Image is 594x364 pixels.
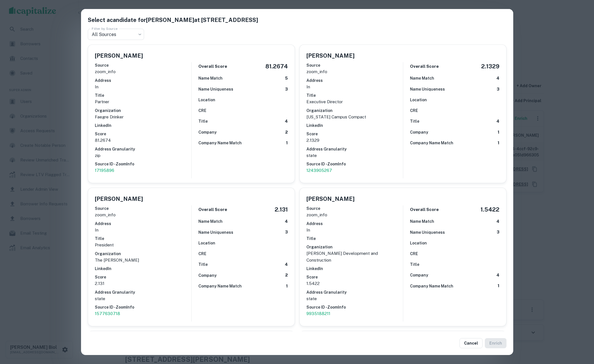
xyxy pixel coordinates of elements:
[459,338,483,348] button: Cancel
[410,283,453,289] h6: Company Name Match
[198,63,227,70] h6: Overall Score
[566,319,594,346] iframe: Chat Widget
[198,118,208,124] h6: Title
[306,221,403,227] h6: Address
[306,107,403,114] h6: Organization
[88,16,506,24] h5: Select a candidate for [PERSON_NAME] at [STREET_ADDRESS]
[285,86,288,93] h6: 3
[95,62,191,68] h6: Source
[306,92,403,98] h6: Title
[306,131,403,137] h6: Score
[95,92,191,98] h6: Title
[88,29,144,40] div: All Sources
[95,212,191,218] p: zoom_info
[306,266,403,272] h6: LinkedIn
[95,235,191,242] h6: Title
[198,218,223,224] h6: Name Match
[306,167,403,174] p: 1243905267
[306,77,403,84] h6: Address
[306,235,403,242] h6: Title
[198,129,217,135] h6: Company
[95,122,191,129] h6: LinkedIn
[198,283,242,289] h6: Company Name Match
[198,140,242,146] h6: Company Name Match
[285,272,288,278] h6: 2
[198,272,217,278] h6: Company
[95,137,191,144] p: 81.2674
[286,283,288,289] h6: 1
[275,205,288,214] h5: 2.131
[198,75,223,81] h6: Name Match
[95,107,191,114] h6: Organization
[410,251,418,257] h6: CRE
[306,114,403,120] p: [US_STATE] Campus Compact
[410,140,453,146] h6: Company Name Match
[286,140,288,146] h6: 1
[92,26,118,31] label: Filter by Source
[198,107,206,114] h6: CRE
[95,227,191,233] p: in
[410,218,434,224] h6: Name Match
[95,195,143,203] h5: [PERSON_NAME]
[306,205,403,212] h6: Source
[306,310,403,317] a: 9935188211
[95,310,191,317] a: 1577630718
[95,161,191,167] h6: Source ID - ZoomInfo
[410,86,445,92] h6: Name Uniqueness
[306,244,403,250] h6: Organization
[496,75,499,82] h6: 4
[306,122,403,129] h6: LinkedIn
[410,118,419,124] h6: Title
[95,251,191,257] h6: Organization
[497,86,499,93] h6: 3
[410,272,428,278] h6: Company
[306,68,403,75] p: zoom_info
[306,289,403,295] h6: Address Granularity
[285,218,288,225] h6: 4
[497,140,499,146] h6: 1
[306,152,403,159] p: state
[95,152,191,159] p: zip
[306,274,403,280] h6: Score
[497,229,499,235] h6: 3
[285,118,288,125] h6: 4
[481,205,499,214] h5: 1.5422
[410,107,418,114] h6: CRE
[306,51,355,60] h5: [PERSON_NAME]
[410,206,439,213] h6: Overall Score
[496,218,499,225] h6: 4
[306,161,403,167] h6: Source ID - ZoomInfo
[95,295,191,302] p: state
[198,97,215,103] h6: Location
[306,304,403,310] h6: Source ID - ZoomInfo
[306,137,403,144] p: 2.1329
[95,289,191,295] h6: Address Granularity
[306,212,403,218] p: zoom_info
[410,229,445,235] h6: Name Uniqueness
[95,98,191,105] p: Partner
[265,62,288,71] h5: 81.2674
[306,84,403,90] p: in
[410,63,439,70] h6: Overall Score
[306,195,355,203] h5: [PERSON_NAME]
[95,242,191,248] p: President
[285,229,288,235] h6: 3
[410,261,419,268] h6: Title
[306,250,403,263] p: [PERSON_NAME] Development and Construction
[95,257,191,264] p: The [PERSON_NAME]
[198,251,206,257] h6: CRE
[306,295,403,302] p: state
[95,131,191,137] h6: Score
[95,280,191,287] p: 2.131
[95,146,191,152] h6: Address Granularity
[95,167,191,174] a: 17195896
[410,129,428,135] h6: Company
[95,114,191,120] p: Faegre Drinker
[306,146,403,152] h6: Address Granularity
[496,118,499,125] h6: 4
[481,62,499,71] h5: 2.1329
[306,227,403,233] p: in
[496,272,499,278] h6: 4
